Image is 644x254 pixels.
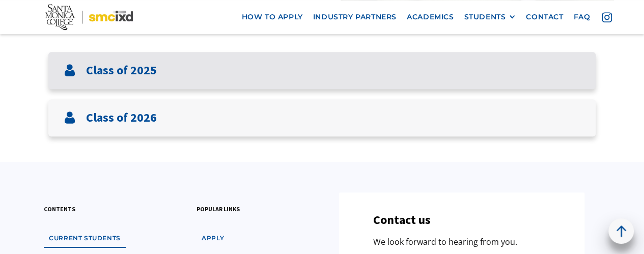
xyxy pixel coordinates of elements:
p: We look forward to hearing from you. [373,235,517,249]
a: how to apply [236,8,307,26]
h3: Class of 2026 [86,110,157,125]
img: Santa Monica College - SMC IxD logo [45,4,133,30]
img: icon - instagram [602,12,612,22]
h3: Contact us [373,213,431,228]
a: Current students [44,229,126,248]
a: industry partners [308,8,402,26]
h3: popular links [197,204,240,214]
div: STUDENTS [464,13,516,21]
img: User icon [64,64,76,76]
img: User icon [64,111,76,124]
h3: Class of 2025 [86,63,157,78]
a: contact [521,8,568,26]
a: Academics [402,8,459,26]
a: back to top [608,218,634,244]
h3: contents [44,204,75,214]
div: STUDENTS [464,13,506,21]
a: apply [197,229,229,248]
a: faq [568,8,595,26]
